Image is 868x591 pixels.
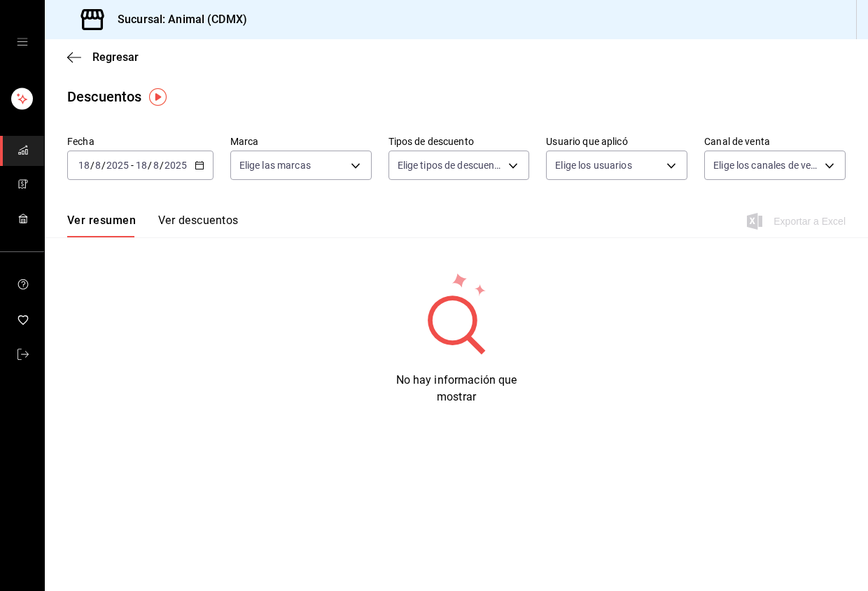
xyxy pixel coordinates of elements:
[90,160,94,171] span: /
[135,160,148,171] input: --
[153,160,160,171] input: --
[131,160,134,171] span: -
[388,137,530,146] label: Tipos de descuento
[78,160,90,171] input: --
[239,158,311,172] span: Elige las marcas
[101,160,106,171] span: /
[160,160,164,171] span: /
[67,137,213,146] label: Fecha
[94,160,101,171] input: --
[17,36,28,48] button: open drawer
[67,50,139,64] button: Regresar
[230,137,372,146] label: Marca
[106,11,247,28] h3: Sucursal: Animal (CDMX)
[92,50,139,64] span: Regresar
[555,158,631,172] span: Elige los usuarios
[67,86,141,107] div: Descuentos
[713,158,820,172] span: Elige los canales de venta
[396,373,517,403] span: No hay información que mostrar
[106,160,129,171] input: ----
[149,88,167,106] img: Tooltip marker
[67,214,238,237] div: navigation tabs
[164,160,188,171] input: ----
[148,160,152,171] span: /
[546,137,687,146] label: Usuario que aplicó
[158,214,238,237] button: Ver descuentos
[67,214,136,237] button: Ver resumen
[704,137,846,146] label: Canal de venta
[398,158,504,172] span: Elige tipos de descuento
